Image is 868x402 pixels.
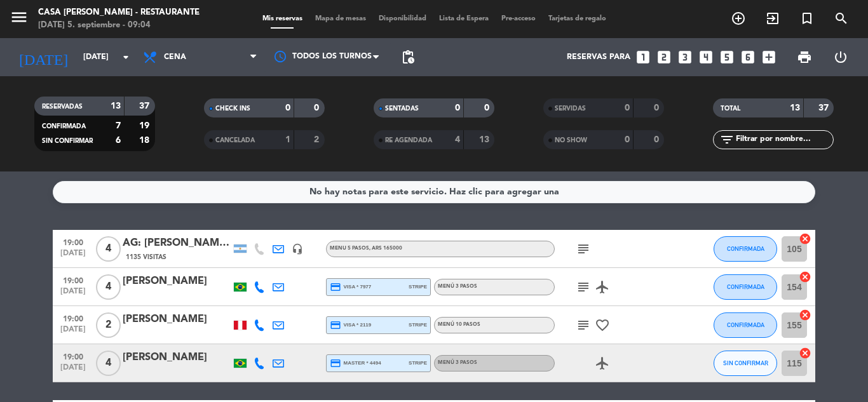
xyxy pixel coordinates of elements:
[834,11,849,26] i: search
[727,321,764,328] span: CONFIRMADA
[57,325,89,340] span: [DATE]
[330,246,402,251] span: Menu 5 pasos
[455,104,460,112] strong: 0
[111,102,121,111] strong: 13
[740,49,756,65] i: looks_6
[309,185,559,199] div: No hay notas para este servicio. Haz clic para agregar una
[576,318,591,333] i: subject
[116,121,121,130] strong: 7
[677,49,693,65] i: looks_3
[818,104,831,112] strong: 37
[330,358,341,369] i: credit_card
[799,309,811,321] i: cancel
[797,50,812,65] span: print
[567,53,630,62] span: Reservas para
[714,351,777,376] button: SIN CONFIRMAR
[369,246,402,251] span: , ARS 165000
[123,235,231,251] div: AG: [PERSON_NAME] X 4 / [PERSON_NAME] WINE CAMP
[625,135,630,144] strong: 0
[761,49,777,65] i: add_box
[409,283,427,291] span: stripe
[625,104,630,112] strong: 0
[42,138,93,144] span: SIN CONFIRMAR
[833,50,848,65] i: power_settings_new
[164,53,186,62] span: Cena
[409,321,427,329] span: stripe
[495,15,542,22] span: Pre-acceso
[57,363,89,378] span: [DATE]
[215,105,250,112] span: CHECK INS
[96,351,121,376] span: 4
[96,274,121,300] span: 4
[385,137,432,144] span: RE AGENDADA
[118,50,133,65] i: arrow_drop_down
[409,359,427,367] span: stripe
[139,136,152,145] strong: 18
[727,245,764,252] span: CONFIRMADA
[595,356,610,371] i: airplanemode_active
[285,104,290,112] strong: 0
[96,236,121,262] span: 4
[635,49,651,65] i: looks_one
[57,311,89,325] span: 19:00
[314,104,322,112] strong: 0
[576,241,591,257] i: subject
[484,104,492,112] strong: 0
[330,281,371,293] span: visa * 7977
[385,105,419,112] span: SENTADAS
[330,319,341,331] i: credit_card
[455,135,460,144] strong: 4
[285,135,290,144] strong: 1
[723,359,768,366] span: SIN CONFIRMAR
[654,135,661,144] strong: 0
[438,322,480,327] span: Menú 10 pasos
[256,15,309,22] span: Mis reservas
[698,49,714,65] i: looks_4
[292,243,303,255] i: headset_mic
[10,43,77,71] i: [DATE]
[822,38,858,76] div: LOG OUT
[38,19,200,32] div: [DATE] 5. septiembre - 09:04
[123,311,231,328] div: [PERSON_NAME]
[438,360,477,365] span: Menú 3 Pasos
[595,279,610,295] i: airplanemode_active
[38,6,200,19] div: Casa [PERSON_NAME] - Restaurante
[595,318,610,333] i: favorite_border
[735,133,833,147] input: Filtrar por nombre...
[57,249,89,264] span: [DATE]
[765,11,780,26] i: exit_to_app
[719,49,735,65] i: looks_5
[719,132,735,147] i: filter_list
[96,312,121,338] span: 2
[42,104,83,110] span: RESERVADAS
[330,281,341,293] i: credit_card
[555,137,587,144] span: NO SHOW
[438,284,477,289] span: Menú 3 Pasos
[42,123,86,130] span: CONFIRMADA
[57,234,89,249] span: 19:00
[330,358,381,369] span: master * 4494
[714,312,777,338] button: CONFIRMADA
[139,121,152,130] strong: 19
[799,271,811,283] i: cancel
[372,15,433,22] span: Disponibilidad
[799,11,815,26] i: turned_in_not
[714,236,777,262] button: CONFIRMADA
[542,15,613,22] span: Tarjetas de regalo
[555,105,586,112] span: SERVIDAS
[126,252,166,262] span: 1135 Visitas
[799,232,811,245] i: cancel
[714,274,777,300] button: CONFIRMADA
[731,11,746,26] i: add_circle_outline
[790,104,800,112] strong: 13
[400,50,416,65] span: pending_actions
[799,347,811,359] i: cancel
[433,15,495,22] span: Lista de Espera
[727,283,764,290] span: CONFIRMADA
[656,49,672,65] i: looks_two
[57,287,89,302] span: [DATE]
[116,136,121,145] strong: 6
[139,102,152,111] strong: 37
[215,137,255,144] span: CANCELADA
[479,135,492,144] strong: 13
